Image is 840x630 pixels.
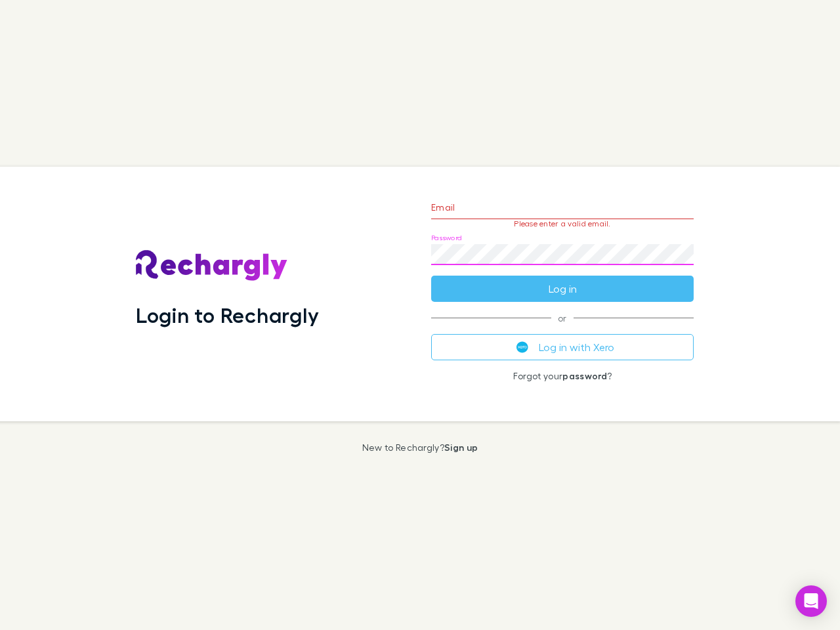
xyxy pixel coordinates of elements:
[444,442,478,453] a: Sign up
[795,585,827,617] div: Open Intercom Messenger
[516,341,528,353] img: Xero's logo
[431,371,694,381] p: Forgot your ?
[136,303,319,327] h1: Login to Rechargly
[362,442,478,453] p: New to Rechargly?
[431,318,694,318] span: or
[431,334,694,360] button: Log in with Xero
[431,219,694,228] p: Please enter a valid email.
[136,250,288,282] img: Rechargly's Logo
[562,370,607,381] a: password
[431,276,694,302] button: Log in
[431,233,462,243] label: Password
